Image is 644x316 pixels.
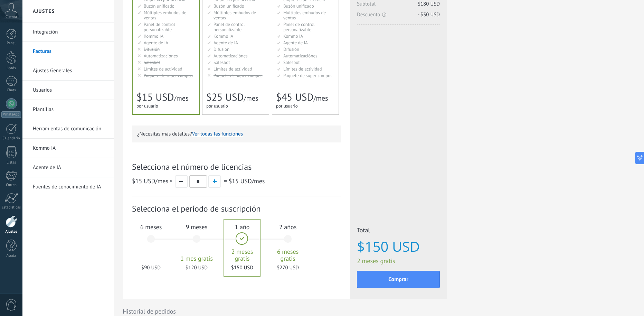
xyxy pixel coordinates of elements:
[357,1,440,11] span: Subtotal
[33,81,107,100] a: Usuarios
[136,103,158,109] span: por usuario
[136,91,174,104] span: $15 USD
[224,264,261,271] span: $150 USD
[214,46,229,52] span: Difusión
[214,10,256,21] span: Múltiples embudos de ventas
[1,183,21,187] div: Correo
[283,10,326,21] span: Múltiples embudos de ventas
[269,223,306,231] span: 2 años
[22,22,114,42] li: Integración
[1,160,21,165] div: Listas
[206,91,244,104] span: $25 USD
[357,257,440,265] span: 2 meses gratis
[418,1,440,7] span: $180 USD
[178,223,215,231] span: 9 meses
[283,46,299,52] span: Difusión
[313,94,328,103] span: /mes
[33,61,107,81] a: Ajustes Generales
[22,139,114,158] li: Kommo IA
[132,177,173,185] span: /mes
[144,46,160,52] span: Difusión
[283,66,322,72] span: Límites de actividad
[144,73,193,78] span: Paquete de super campos
[33,158,107,177] a: Agente de IA
[214,3,244,9] span: Buzón unificado
[144,3,174,9] span: Buzón unificado
[214,73,263,78] span: Paquete de super campos
[1,88,21,93] div: Chats
[33,42,107,61] a: Facturas
[283,53,318,59] span: Automatizaciónes
[22,42,114,61] li: Facturas
[22,119,114,139] li: Herramientas de comunicación
[1,111,21,118] div: WhatsApp
[22,100,114,119] li: Plantillas
[357,11,440,18] span: Descuento
[33,100,107,119] a: Plantillas
[224,248,261,262] span: 2 meses gratis
[1,230,21,234] div: Ajustes
[357,226,440,236] span: Total
[144,21,175,32] span: Panel de control personalizable
[6,15,17,19] span: Cuenta
[228,177,252,185] span: $15 USD
[224,177,227,185] span: =
[283,33,303,39] span: Kommo IA
[144,66,182,72] span: Límites de actividad
[132,177,155,185] span: $15 USD
[206,103,228,109] span: por usuario
[388,277,408,282] span: Comprar
[144,10,186,21] span: Múltiples embudos de ventas
[132,203,341,214] span: Selecciona el período de suscripción
[132,264,170,271] span: $90 USD
[214,33,233,39] span: Kommo IA
[123,307,447,315] span: Historial de pedidos
[214,66,252,72] span: Límites de actividad
[269,248,306,262] span: 6 meses gratis
[244,94,258,103] span: /mes
[144,40,168,46] span: Agente de IA
[1,41,21,46] div: Panel
[33,177,107,197] a: Fuentes de conocimiento de IA
[1,254,21,258] div: Ayuda
[214,53,248,59] span: Automatizaciónes
[269,264,306,271] span: $270 USD
[214,40,238,46] span: Agente de IA
[276,103,298,109] span: por usuario
[1,205,21,210] div: Estadísticas
[33,139,107,158] a: Kommo IA
[144,53,178,59] span: Automatizaciónes
[22,81,114,100] li: Usuarios
[228,177,265,185] span: /mes
[33,22,107,42] a: Integración
[357,239,440,254] span: $150 USD
[132,161,341,172] span: Selecciona el número de licencias
[224,223,261,231] span: 1 año
[178,255,215,262] span: 1 mes gratis
[283,3,314,9] span: Buzón unificado
[418,11,440,18] span: - $30 USD
[22,158,114,177] li: Agente de IA
[276,91,313,104] span: $45 USD
[283,59,300,65] span: Salesbot
[283,73,332,78] span: Paquete de super campos
[137,131,336,137] p: ¿Necesitas más detalles?
[214,21,245,32] span: Panel de control personalizable
[144,33,163,39] span: Kommo IA
[132,223,170,231] span: 6 meses
[22,61,114,81] li: Ajustes Generales
[1,66,21,71] div: Leads
[22,177,114,196] li: Fuentes de conocimiento de IA
[283,21,315,32] span: Panel de control personalizable
[1,136,21,141] div: Calendario
[174,94,188,103] span: /mes
[33,119,107,139] a: Herramientas de comunicación
[192,131,243,137] button: Ver todas las funciones
[178,264,215,271] span: $120 USD
[144,59,160,65] span: Salesbot
[357,271,440,288] button: Comprar
[283,40,308,46] span: Agente de IA
[214,59,230,65] span: Salesbot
